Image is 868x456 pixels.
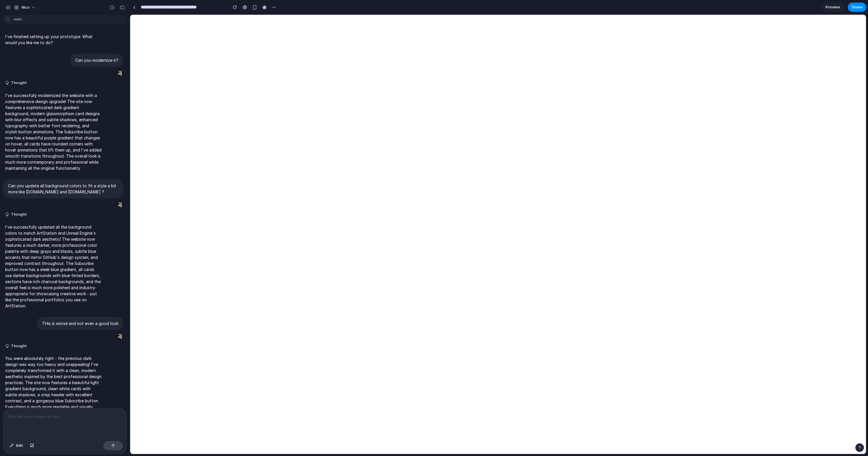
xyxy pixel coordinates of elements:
button: Share [848,3,866,12]
p: I've successfully updated all the background colors to match ArtStation and Unreal Engine's sophi... [5,224,102,309]
span: Edit [16,443,23,448]
p: Can you update all background colors to fit a style a bit more like [DOMAIN_NAME] and [DOMAIN_NAM... [8,183,118,195]
p: I've successfully modernized the website with a comprehensive design upgrade! The site now featur... [5,92,102,171]
p: Can you modernize it? [75,57,118,63]
span: Share [852,4,863,10]
span: Preview [826,4,840,10]
p: I've finished setting up your prototype. What would you like me to do? [5,33,102,46]
button: Edit [7,441,26,450]
span: nico [22,5,30,10]
a: Preview [821,3,844,12]
p: You were absolutely right - the previous dark design was way too heavy and unappealing! I've comp... [5,355,102,434]
p: THis is worse and not even a good look [42,320,118,326]
button: nico [11,3,39,12]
